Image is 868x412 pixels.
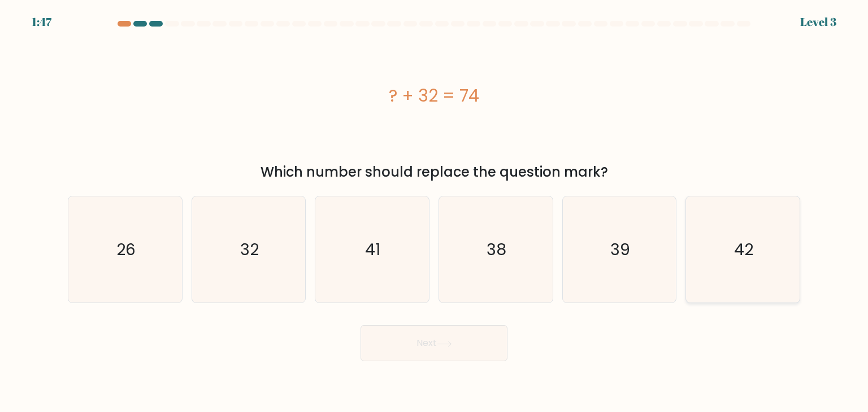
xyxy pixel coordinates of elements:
[366,238,381,261] text: 41
[75,162,793,182] div: Which number should replace the question mark?
[32,14,51,30] div: 1:47
[610,238,630,261] text: 39
[487,238,507,261] text: 38
[734,238,753,261] text: 42
[361,325,507,361] button: Next
[240,238,259,261] text: 32
[116,238,136,261] text: 26
[800,14,836,30] div: Level 3
[68,83,800,108] div: ? + 32 = 74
